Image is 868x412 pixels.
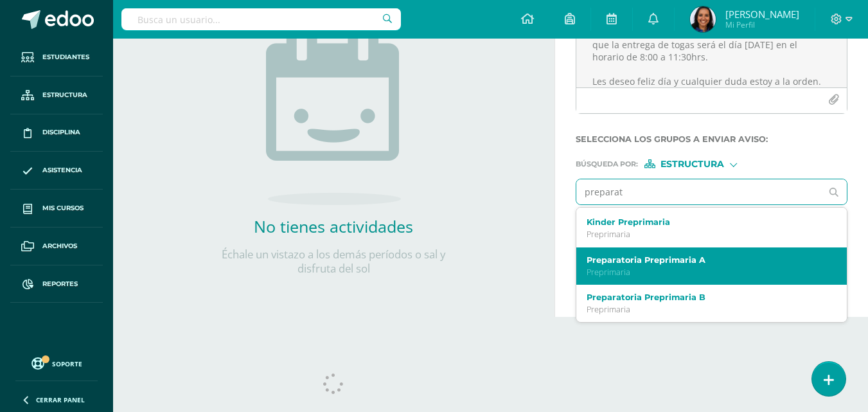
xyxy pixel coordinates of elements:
[42,279,78,289] span: Reportes
[15,354,98,372] a: Soporte
[205,247,462,276] p: Échale un vistazo a los demás períodos o sal y disfruta del sol
[10,265,103,303] a: Reportes
[576,179,822,204] input: Ej. Primero primaria
[587,304,827,315] p: Preprimaria
[660,161,724,168] span: Estructura
[121,8,401,30] input: Busca un usuario...
[587,292,827,302] label: Preparatoria Preprimaria B
[576,23,847,87] textarea: Buen día queridos padres de familia es un gusto saludarlos. Por este medio quiero hacer la aclara...
[10,39,103,76] a: Estudiantes
[587,229,827,240] p: Preprimaria
[52,359,82,368] span: Soporte
[10,152,103,190] a: Asistencia
[266,24,401,205] img: no_activities.png
[10,76,103,114] a: Estructura
[42,165,82,175] span: Asistencia
[10,190,103,228] a: Mis cursos
[576,161,638,168] span: Búsqueda por :
[10,114,103,152] a: Disciplina
[42,203,84,213] span: Mis cursos
[644,159,741,168] div: [object Object]
[587,267,827,278] p: Preprimaria
[725,8,799,21] span: [PERSON_NAME]
[690,6,716,32] img: 3b703350f2497ad9bfe111adebf37143.png
[10,228,103,265] a: Archivos
[587,217,827,227] label: Kinder Preprimaria
[42,90,87,100] span: Estructura
[576,134,847,144] label: Selecciona los grupos a enviar aviso :
[42,127,80,138] span: Disciplina
[205,215,462,237] h2: No tienes actividades
[42,52,89,62] span: Estudiantes
[725,19,799,30] span: Mi Perfil
[42,241,77,251] span: Archivos
[36,395,85,404] span: Cerrar panel
[587,255,827,265] label: Preparatoria Preprimaria A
